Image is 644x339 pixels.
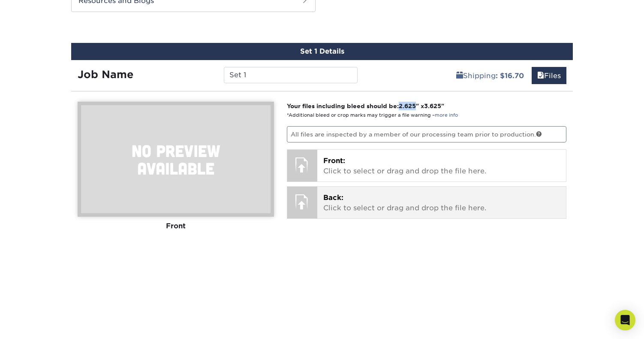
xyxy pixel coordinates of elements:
[456,72,463,80] span: shipping
[78,68,133,81] strong: Job Name
[451,67,530,84] a: Shipping: $16.70
[532,67,566,84] a: Files
[323,193,560,213] p: Click to select or drag and drop the file here.
[71,43,573,60] div: Set 1 Details
[537,72,544,80] span: files
[435,112,458,118] a: more info
[287,126,567,142] p: All files are inspected by a member of our processing team prior to production.
[323,157,345,165] span: Front:
[287,112,458,118] small: *Additional bleed or crop marks may trigger a file warning –
[399,103,416,109] span: 2.625
[287,103,444,109] strong: Your files including bleed should be: " x "
[424,103,441,109] span: 3.625
[323,156,560,176] p: Click to select or drag and drop the file here.
[615,310,635,330] div: Open Intercom Messenger
[224,67,357,83] input: Enter a job name
[78,217,274,236] div: Front
[323,194,343,202] span: Back:
[496,72,524,80] b: : $16.70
